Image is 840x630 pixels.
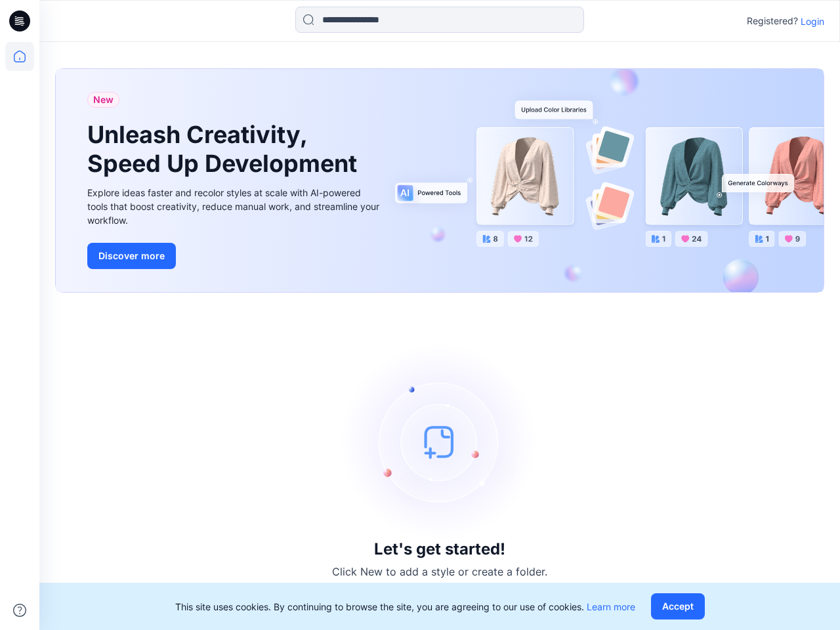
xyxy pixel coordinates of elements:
[341,343,538,540] img: empty-state-image.svg
[87,243,176,269] button: Discover more
[175,600,635,614] p: This site uses cookies. By continuing to browse the site, you are agreeing to our use of cookies.
[332,564,547,579] p: Click New to add a style or create a folder.
[93,92,114,108] span: New
[87,186,383,227] div: Explore ideas faster and recolor styles at scale with AI-powered tools that boost creativity, red...
[801,14,824,28] p: Login
[747,13,798,29] p: Registered?
[87,121,363,177] h1: Unleash Creativity, Speed Up Development
[651,593,705,619] button: Accept
[587,601,635,612] a: Learn more
[87,243,383,269] a: Discover more
[374,540,505,558] h3: Let's get started!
